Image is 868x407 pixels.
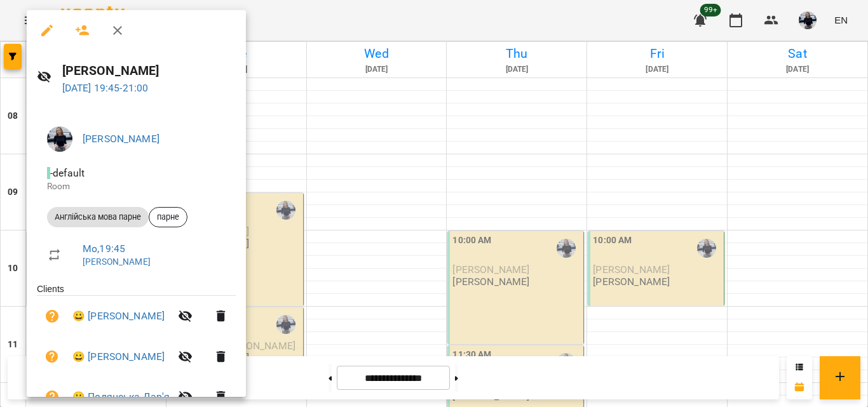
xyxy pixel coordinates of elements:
[83,133,159,145] a: [PERSON_NAME]
[37,301,67,331] button: Unpaid. Bill the attendance?
[72,389,170,404] a: 😀 Полянська Дар'я
[37,342,67,372] button: Unpaid. Bill the attendance?
[47,211,149,223] span: Англійська мова парне
[149,211,187,223] span: парне
[62,61,236,81] h6: [PERSON_NAME]
[47,167,87,179] span: - default
[72,349,165,364] a: 😀 [PERSON_NAME]
[47,126,72,152] img: bed276abe27a029eceb0b2f698d12980.jpg
[47,180,226,193] p: Room
[72,309,165,324] a: 😀 [PERSON_NAME]
[83,257,151,267] a: [PERSON_NAME]
[83,243,125,255] a: Mo , 19:45
[62,82,149,94] a: [DATE] 19:45-21:00
[149,207,187,227] div: парне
